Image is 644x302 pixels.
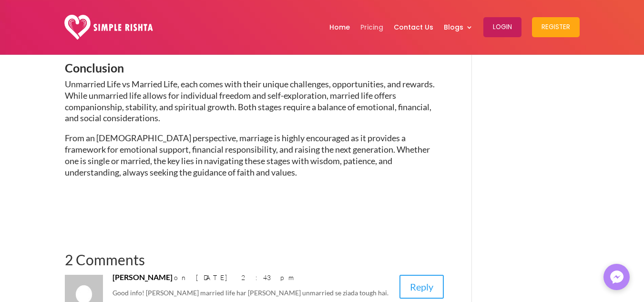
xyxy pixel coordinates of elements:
a: Reply to Romaisa [399,275,444,299]
button: Login [483,17,521,37]
span: Unmarried Life vs Married Life, each comes with their unique challenges, opportunities, and rewar... [65,79,435,123]
a: Blogs [444,2,473,52]
span: [PERSON_NAME] [112,271,173,283]
img: Messenger [607,268,626,287]
a: Contact Us [394,2,433,52]
p: Good info! [PERSON_NAME] married life har [PERSON_NAME] unmarried se ziada tough hai. [112,287,391,299]
span: Conclusion [65,61,124,75]
a: Pricing [360,2,383,52]
h1: 2 Comments [65,252,444,271]
a: Home [329,2,350,52]
button: Register [532,17,580,37]
a: Register [532,2,580,52]
a: Login [483,2,521,52]
span: From an [DEMOGRAPHIC_DATA] perspective, marriage is highly encouraged as it provides a framework ... [65,133,430,177]
span: on [DATE] 2:43 pm [174,273,301,281]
